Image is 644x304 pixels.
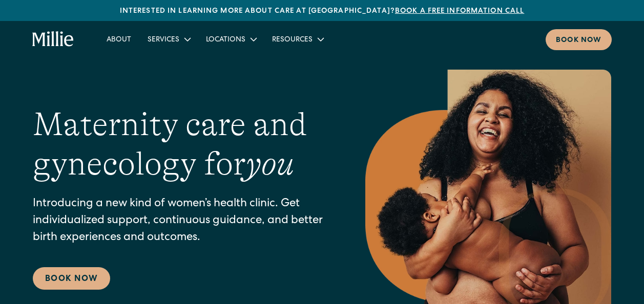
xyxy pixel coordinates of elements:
a: home [32,31,74,48]
a: Book now [546,29,612,50]
div: Book now [556,35,601,46]
em: you [246,145,294,182]
a: Book Now [33,267,110,290]
div: Services [148,35,179,46]
h1: Maternity care and gynecology for [33,105,324,184]
a: About [98,31,139,48]
div: Resources [272,35,313,46]
div: Locations [206,35,245,46]
p: Introducing a new kind of women’s health clinic. Get individualized support, continuous guidance,... [33,196,324,247]
div: Resources [264,31,331,48]
div: Locations [198,31,264,48]
a: Book a free information call [395,8,524,15]
div: Services [139,31,198,48]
